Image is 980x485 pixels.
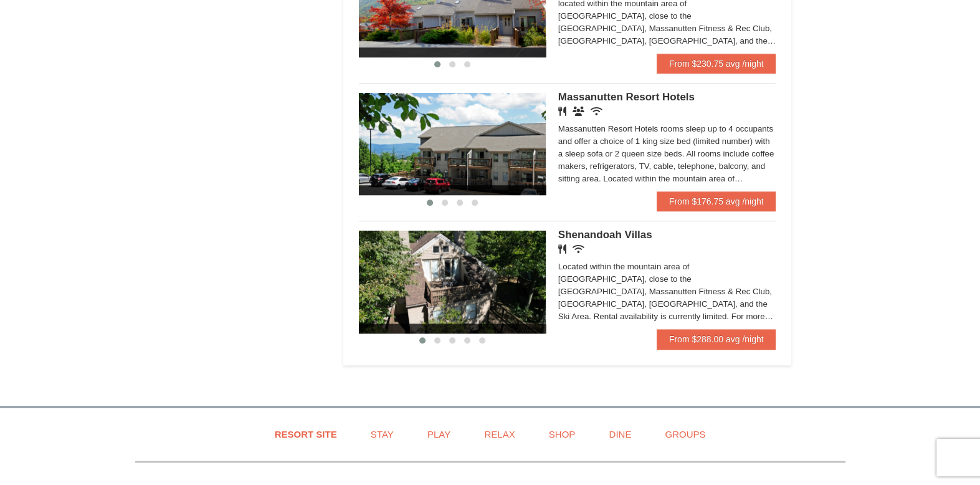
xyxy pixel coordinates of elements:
i: Wireless Internet (free) [591,107,602,116]
i: Wireless Internet (free) [573,244,584,254]
i: Restaurant [558,244,566,254]
span: Massanutten Resort Hotels [558,91,695,103]
a: Shop [533,420,591,448]
a: From $288.00 avg /night [657,329,776,349]
a: From $230.75 avg /night [657,54,776,74]
i: Banquet Facilities [573,107,584,116]
div: Massanutten Resort Hotels rooms sleep up to 4 occupants and offer a choice of 1 king size bed (li... [558,123,776,185]
a: Stay [355,420,409,448]
a: Groups [649,420,721,448]
i: Restaurant [558,107,566,116]
a: Play [412,420,466,448]
span: Shenandoah Villas [558,229,652,241]
a: From $176.75 avg /night [657,191,776,211]
div: Located within the mountain area of [GEOGRAPHIC_DATA], close to the [GEOGRAPHIC_DATA], Massanutte... [558,261,776,323]
a: Resort Site [259,420,353,448]
a: Relax [469,420,530,448]
a: Dine [593,420,647,448]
